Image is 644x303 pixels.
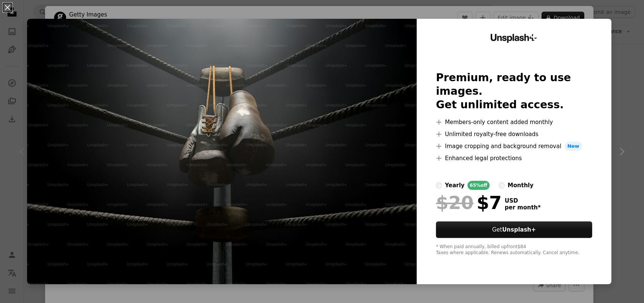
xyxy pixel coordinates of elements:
span: per month * [505,204,541,211]
input: monthly [499,182,505,188]
span: $20 [436,193,473,212]
li: Members-only content added monthly [436,118,592,127]
div: * When paid annually, billed upfront $84 Taxes where applicable. Renews automatically. Cancel any... [436,244,592,256]
div: $7 [436,193,502,212]
div: 65% off [467,181,490,190]
h2: Premium, ready to use images. Get unlimited access. [436,71,592,112]
li: Enhanced legal protections [436,154,592,163]
input: yearly65%off [436,182,442,188]
div: yearly [445,181,464,190]
span: New [564,142,582,151]
strong: Unsplash+ [502,226,536,233]
span: USD [505,197,541,204]
li: Image cropping and background removal [436,142,592,151]
li: Unlimited royalty-free downloads [436,130,592,139]
button: GetUnsplash+ [436,221,592,238]
div: monthly [508,181,534,190]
